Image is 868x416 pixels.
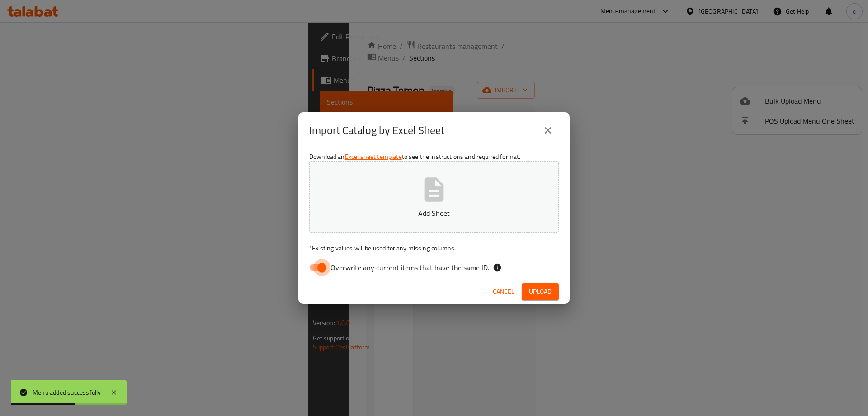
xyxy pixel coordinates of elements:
[493,263,502,272] svg: If the overwrite option isn't selected, then the items that match an existing ID will be ignored ...
[489,283,518,300] button: Cancel
[33,387,101,397] div: Menu added successfully
[298,148,570,280] div: Download an to see the instructions and required format.
[537,120,559,141] button: close
[529,286,552,297] span: Upload
[309,123,444,138] h2: Import Catalog by Excel Sheet
[345,151,402,163] a: Excel sheet template
[309,161,559,233] button: Add Sheet
[493,286,514,297] span: Cancel
[330,262,489,273] span: Overwrite any current items that have the same ID.
[323,208,545,219] p: Add Sheet
[522,283,559,300] button: Upload
[309,244,559,253] p: Existing values will be used for any missing columns.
